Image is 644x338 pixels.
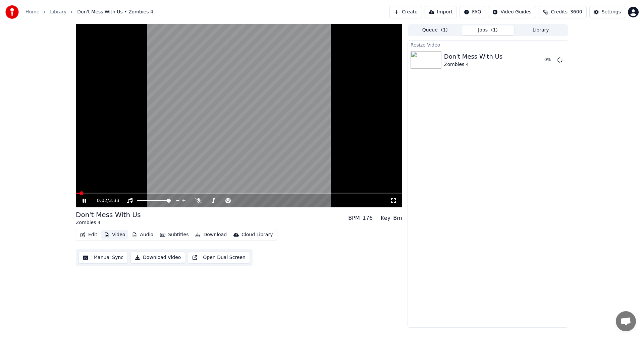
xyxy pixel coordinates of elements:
[389,6,422,18] button: Create
[109,197,119,204] span: 3:33
[381,214,390,222] div: Key
[488,6,536,18] button: Video Guides
[602,9,621,15] div: Settings
[444,61,502,68] div: Zombies 4
[425,6,457,18] button: Import
[551,9,568,15] span: Credits
[241,231,273,238] div: Cloud Library
[97,197,107,204] span: 0:02
[570,9,582,15] span: 3600
[193,230,229,240] button: Download
[393,214,402,222] div: Bm
[462,25,515,35] button: Jobs
[188,252,250,264] button: Open Dual Screen
[25,9,39,15] a: Home
[101,230,128,240] button: Video
[130,252,185,264] button: Download Video
[50,9,66,15] a: Library
[76,210,141,219] div: Don't Mess With Us
[157,230,191,240] button: Subtitles
[460,6,485,18] button: FAQ
[539,6,587,18] button: Credits3600
[409,25,462,35] button: Queue
[408,41,568,49] div: Resize Video
[514,25,567,35] button: Library
[441,27,448,33] span: ( 1 )
[97,197,113,204] div: /
[444,52,502,61] div: Don't Mess With Us
[616,311,636,331] div: Open chat
[544,57,554,63] div: 0 %
[77,9,153,15] span: Don't Mess With Us • Zombies 4
[76,219,141,226] div: Zombies 4
[25,9,153,15] nav: breadcrumb
[77,230,100,240] button: Edit
[363,214,373,222] div: 176
[129,230,156,240] button: Audio
[491,27,498,33] span: ( 1 )
[5,5,19,19] img: youka
[589,6,625,18] button: Settings
[348,214,360,222] div: BPM
[78,252,128,264] button: Manual Sync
